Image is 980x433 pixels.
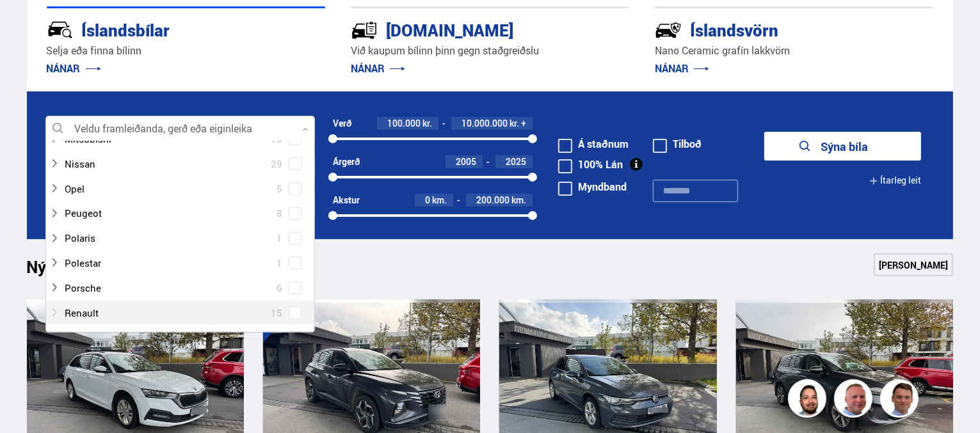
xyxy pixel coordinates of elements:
span: 2005 [456,155,476,168]
label: Myndband [558,182,627,192]
span: 5 [277,180,282,198]
img: siFngHWaQ9KaOqBr.png [836,381,874,420]
h1: Nýtt á skrá [27,257,129,284]
img: tr5P-W3DuiFaO7aO.svg [351,17,378,43]
span: 100.000 [387,117,421,129]
a: NÁNAR [351,61,405,75]
label: Á staðnum [558,139,629,149]
img: -Svtn6bYgwAsiwNX.svg [655,17,682,43]
span: 1 [277,254,282,272]
p: Selja eða finna bílinn [47,43,325,58]
div: [DOMAIN_NAME] [351,18,584,40]
label: 100% Lán [558,159,623,169]
button: Sýna bíla [764,132,921,161]
span: 0 [425,194,430,206]
p: Við kaupum bílinn þinn gegn staðgreiðslu [351,43,629,58]
span: 8 [277,204,282,223]
span: 2025 [506,155,526,168]
div: Akstur [333,195,360,205]
p: Nano Ceramic grafín lakkvörn [655,43,933,58]
span: 10.000.000 [462,117,508,129]
button: Ítarleg leit [869,166,921,195]
img: FbJEzSuNWCJXmdc-.webp [882,381,920,420]
label: Tilboð [653,139,702,149]
span: kr. [422,118,432,129]
img: JRvxyua_JYH6wB4c.svg [47,17,74,43]
a: NÁNAR [655,61,709,75]
span: kr. [510,118,519,129]
span: 15 [271,304,282,322]
span: 29 [271,155,282,173]
span: km. [511,195,526,205]
span: km. [432,195,447,205]
img: nhp88E3Fdnt1Opn2.png [790,381,828,420]
div: Verð [333,118,351,129]
span: + [521,118,526,129]
span: 6 [277,279,282,297]
div: Íslandsbílar [47,18,280,40]
span: 1 [277,229,282,248]
span: 200.000 [476,194,510,206]
div: Íslandsvörn [655,18,888,40]
a: [PERSON_NAME] [874,253,953,276]
div: Árgerð [333,157,360,167]
span: 8 [277,328,282,347]
a: NÁNAR [47,61,101,75]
